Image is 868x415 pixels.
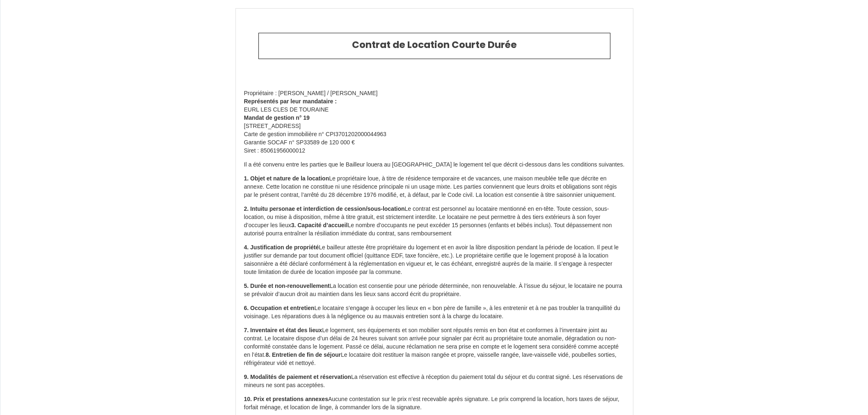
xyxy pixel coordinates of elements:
p: Le logement, ses équipements et son mobilier sont réputés remis en bon état et conformes à l’inve... [244,326,625,367]
b: 2. Intuitu personae et interdiction de cession/sous-location [244,205,405,212]
p: Il a été convenu entre les parties que le Bailleur louera au [GEOGRAPHIC_DATA] le logement tel qu... [244,161,625,169]
h2: Contrat de Location Courte Durée [265,39,604,51]
p: Le bailleur atteste être propriétaire du logement et en avoir la libre disposition pendant la pér... [244,244,625,276]
b: 1. Objet et nature de la location [244,175,329,182]
p: Le locataire s’engage à occuper les lieux en « bon père de famille », à les entretenir et à ne pa... [244,304,625,321]
b: Mandat de gestion n° 19 [244,114,310,121]
p: Le propriétaire loue, à titre de résidence temporaire et de vacances, une maison meublée telle qu... [244,175,625,199]
b: 6. Occupation et entretien [244,305,315,311]
p: Aucune contestation sur le prix n’est recevable après signature. Le prix comprend la location, ho... [244,395,625,412]
b: 5. Durée et non-renouvellement [244,283,330,289]
b: 4. Justification de propriété [244,244,319,251]
p: Propriétaire : [PERSON_NAME] / [PERSON_NAME] EURL LES CLES DE TOURAINE [STREET_ADDRESS] Carte de ... [244,89,625,155]
b: Représentés par leur mandataire : [244,98,337,105]
b: 10. Prix et prestations annexes [244,396,328,402]
b: 3. Capacité d’accueil [291,222,348,228]
p: Le contrat est personnel au locataire mentionné en en-tête. Toute cession, sous-location, ou mise... [244,205,625,238]
b: 8. Entretien de fin de séjour [265,351,341,358]
p: La réservation est effective à réception du paiement total du séjour et du contrat signé. Les rés... [244,373,625,390]
b: 7. Inventaire et état des lieux [244,327,322,333]
b: 9. Modalités de paiement et réservation [244,374,351,380]
p: La location est consentie pour une période déterminée, non renouvelable. À l’issue du séjour, le ... [244,282,625,299]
